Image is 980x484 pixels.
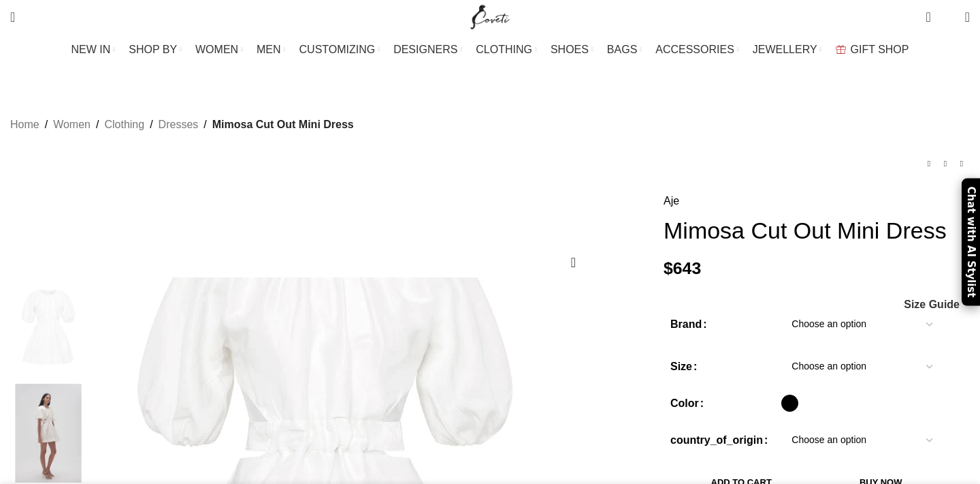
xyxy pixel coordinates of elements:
label: Brand [670,316,707,333]
span: CUSTOMIZING [299,43,376,56]
a: Previous product [921,155,937,172]
span: WOMEN [195,43,238,56]
span: 0 [927,7,937,17]
a: BAGS [607,36,642,63]
span: DESIGNERS [393,43,457,56]
a: MEN [257,36,285,63]
h1: Mimosa Cut Out Mini Dress [664,217,970,245]
a: Home [10,116,39,134]
a: 0 [919,3,937,31]
a: DESIGNERS [393,36,462,63]
a: Women [53,116,91,134]
a: Dresses [159,116,199,134]
a: Search [3,3,22,31]
span: CLOTHING [476,43,532,56]
a: Next product [953,155,970,172]
img: GiftBag [836,45,846,54]
span: JEWELLERY [753,43,817,56]
a: Aje [664,192,679,210]
nav: Breadcrumb [10,116,354,134]
a: Size Guide [903,299,960,310]
img: Aje Black Dresses [7,277,90,377]
a: NEW IN [71,36,116,63]
div: My Wishlist [941,3,955,31]
span: SHOES [551,43,589,56]
label: Color [670,395,704,412]
a: ACCESSORIES [655,36,739,63]
span: NEW IN [71,43,111,56]
bdi: 643 [664,259,701,277]
span: Size Guide [904,299,960,310]
span: BAGS [607,43,637,56]
span: ACCESSORIES [655,43,734,56]
img: aje [7,384,90,483]
span: SHOP BY [129,43,177,56]
span: 0 [944,14,954,24]
a: SHOES [551,36,593,63]
a: CUSTOMIZING [299,36,380,63]
a: SHOP BY [129,36,182,63]
span: Mimosa Cut Out Mini Dress [212,116,354,134]
div: Main navigation [3,36,977,63]
a: GIFT SHOP [836,36,909,63]
label: country_of_origin [670,432,768,449]
a: WOMEN [195,36,243,63]
a: JEWELLERY [753,36,822,63]
label: Size [670,358,697,376]
a: Site logo [468,10,513,22]
span: $ [664,259,673,277]
a: CLOTHING [476,36,537,63]
span: MEN [257,43,281,56]
span: GIFT SHOP [851,43,909,56]
a: Clothing [104,116,144,134]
